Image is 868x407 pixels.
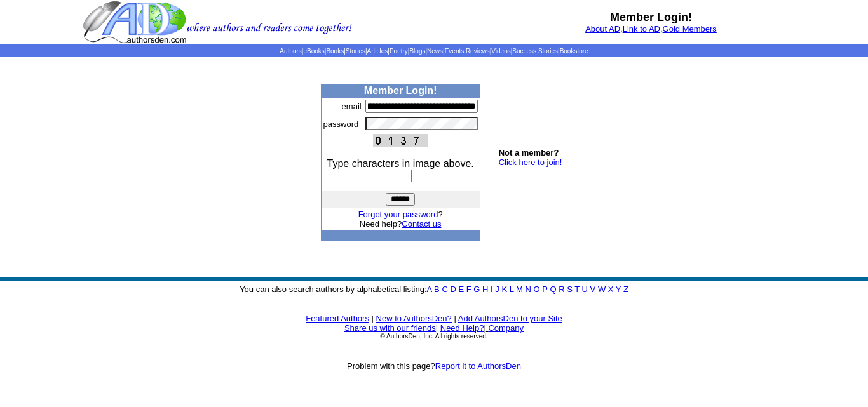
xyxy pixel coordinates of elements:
a: Books [326,48,344,55]
a: Share us with our friends [344,323,436,333]
a: A [427,284,432,294]
a: News [427,48,443,55]
a: J [495,284,499,294]
font: | [436,323,438,333]
b: Not a member? [499,148,559,157]
a: N [526,284,531,294]
a: Y [616,284,621,294]
font: You can also search authors by alphabetical listing: [240,284,628,294]
a: Success Stories [512,48,558,55]
font: Problem with this page? [347,361,521,371]
b: Member Login! [364,85,437,96]
a: Featured Authors [306,314,369,323]
font: , , [585,24,717,34]
a: Events [445,48,465,55]
a: H [482,284,488,294]
a: R [559,284,564,294]
a: U [582,284,588,294]
font: email [342,102,362,111]
font: Need help? [360,219,442,229]
a: T [574,284,580,294]
font: password [323,119,359,129]
a: B [434,284,440,294]
a: Gold Members [663,24,717,34]
a: F [466,284,471,294]
a: M [516,284,523,294]
font: | [484,323,524,333]
a: Company [488,323,524,333]
font: | [454,314,456,323]
a: E [458,284,464,294]
a: Click here to join! [499,157,562,167]
a: eBooks [303,48,324,55]
a: I [491,284,493,294]
a: Q [550,284,556,294]
a: Z [623,284,628,294]
a: Blogs [409,48,425,55]
font: © AuthorsDen, Inc. All rights reserved. [380,333,487,340]
a: Authors [280,48,301,55]
a: Forgot your password [358,210,438,219]
font: Type characters in image above. [327,158,474,169]
a: Videos [491,48,510,55]
a: Add AuthorsDen to your Site [458,314,562,323]
a: D [450,284,456,294]
a: About AD [585,24,620,34]
a: W [598,284,606,294]
a: Contact us [402,219,441,229]
img: This Is CAPTCHA Image [373,134,428,147]
a: G [473,284,480,294]
font: ? [358,210,443,219]
a: Need Help? [440,323,484,333]
a: O [534,284,540,294]
a: Bookstore [560,48,588,55]
a: L [510,284,514,294]
a: Reviews [466,48,490,55]
a: V [590,284,596,294]
span: | | | | | | | | | | | | [280,48,588,55]
font: | [372,314,374,323]
a: Stories [346,48,365,55]
a: Link to AD [623,24,660,34]
a: Poetry [390,48,408,55]
a: New to AuthorsDen? [376,314,452,323]
b: Member Login! [610,11,692,23]
a: C [442,284,447,294]
a: P [542,284,547,294]
a: Articles [367,48,388,55]
a: Report it to AuthorsDen [435,361,521,371]
a: K [501,284,507,294]
a: S [567,284,573,294]
a: X [608,284,614,294]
